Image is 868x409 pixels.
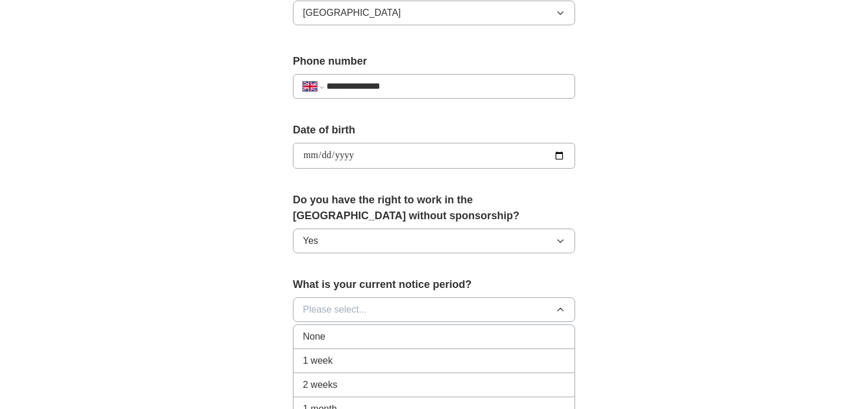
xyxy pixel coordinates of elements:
[303,330,325,344] span: None
[293,297,575,322] button: Please select...
[293,192,575,224] label: Do you have the right to work in the [GEOGRAPHIC_DATA] without sponsorship?
[303,303,367,317] span: Please select...
[303,6,401,20] span: [GEOGRAPHIC_DATA]
[293,53,575,69] label: Phone number
[293,1,575,25] button: [GEOGRAPHIC_DATA]
[293,277,575,293] label: What is your current notice period?
[293,229,575,253] button: Yes
[303,234,318,248] span: Yes
[303,378,338,392] span: 2 weeks
[293,122,575,138] label: Date of birth
[303,354,333,368] span: 1 week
